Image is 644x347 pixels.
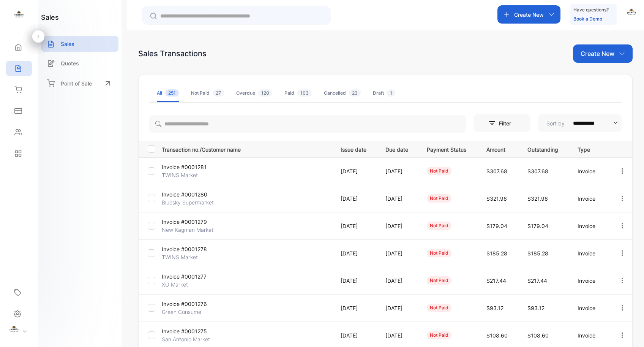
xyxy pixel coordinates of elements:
[578,144,603,154] p: Type
[162,144,331,154] p: Transaction no./Customer name
[427,249,451,257] div: not paid
[138,48,207,59] div: Sales Transactions
[486,277,506,284] span: $217.44
[341,331,370,339] p: [DATE]
[162,308,218,316] p: Green Consume
[258,89,272,97] span: 120
[162,163,218,171] p: Invoice #0001281
[213,89,224,97] span: 27
[427,331,451,339] div: not paid
[486,168,507,174] span: $307.68
[538,114,622,132] button: Sort by
[341,195,370,203] p: [DATE]
[385,144,411,154] p: Due date
[527,168,548,174] span: $307.68
[162,171,218,179] p: TWINS Market
[581,49,614,58] p: Create New
[486,223,507,229] span: $179.04
[8,325,20,336] img: profile
[527,223,548,229] span: $179.04
[162,190,218,198] p: Invoice #0001280
[324,90,361,97] div: Cancelled
[349,89,361,97] span: 23
[297,89,312,97] span: 103
[373,90,395,97] div: Draft
[41,75,118,92] a: Point of Sale
[578,167,603,175] p: Invoice
[427,144,471,154] p: Payment Status
[578,277,603,285] p: Invoice
[486,144,512,154] p: Amount
[527,305,545,311] span: $93.12
[527,332,549,339] span: $108.60
[497,5,560,24] button: Create New
[61,40,74,48] p: Sales
[165,89,179,97] span: 251
[578,222,603,230] p: Invoice
[162,198,218,206] p: Bluesky Supermarket
[341,304,370,312] p: [DATE]
[626,5,637,24] button: avatar
[341,277,370,285] p: [DATE]
[527,277,547,284] span: $217.44
[162,300,218,308] p: Invoice #0001276
[191,90,224,97] div: Not Paid
[385,222,411,230] p: [DATE]
[626,8,637,19] img: avatar
[427,167,451,175] div: not paid
[162,218,218,226] p: Invoice #0001279
[486,305,504,311] span: $93.12
[162,327,218,335] p: Invoice #0001275
[486,250,507,257] span: $185.28
[427,276,451,285] div: not paid
[578,331,603,339] p: Invoice
[385,331,411,339] p: [DATE]
[427,222,451,230] div: not paid
[578,249,603,257] p: Invoice
[162,226,218,234] p: New Kagman Market
[427,194,451,203] div: not paid
[341,222,370,230] p: [DATE]
[546,119,565,127] p: Sort by
[236,90,272,97] div: Overdue
[527,144,562,154] p: Outstanding
[385,195,411,203] p: [DATE]
[41,36,118,52] a: Sales
[61,59,79,67] p: Quotes
[162,245,218,253] p: Invoice #0001278
[573,16,602,22] a: Book a Demo
[486,195,507,202] span: $321.96
[387,89,395,97] span: 1
[341,144,370,154] p: Issue date
[514,11,544,19] p: Create New
[162,253,218,261] p: TWINS Market
[385,249,411,257] p: [DATE]
[385,167,411,175] p: [DATE]
[162,335,218,343] p: San Antonio Market
[284,90,312,97] div: Paid
[573,44,633,63] button: Create New
[157,90,179,97] div: All
[527,195,548,202] span: $321.96
[486,332,508,339] span: $108.60
[527,250,548,257] span: $185.28
[61,79,92,87] p: Point of Sale
[573,6,609,14] p: Have questions?
[341,167,370,175] p: [DATE]
[341,249,370,257] p: [DATE]
[162,273,218,280] p: Invoice #0001277
[385,277,411,285] p: [DATE]
[578,195,603,203] p: Invoice
[162,280,218,288] p: XO Market
[41,12,59,22] h1: sales
[578,304,603,312] p: Invoice
[385,304,411,312] p: [DATE]
[41,55,118,71] a: Quotes
[13,10,25,21] img: logo
[427,304,451,312] div: not paid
